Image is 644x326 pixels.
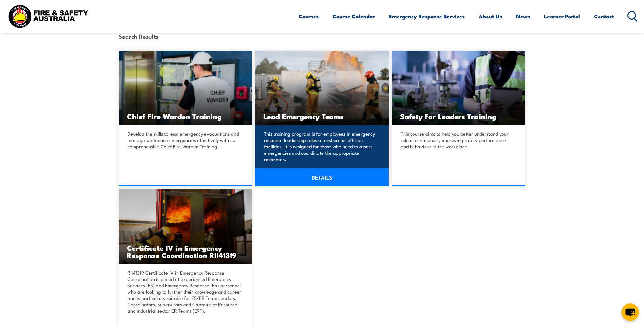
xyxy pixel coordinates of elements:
[128,269,241,314] p: RII41319 Certificate IV in Emergency Response Coordination is aimed at experienced Emergency Serv...
[479,8,502,25] a: About Us
[255,51,389,125] a: Lead Emergency Teams
[299,8,319,25] a: Courses
[128,131,241,150] p: Develop the skills to lead emergency evacuations and manage workplace emergencies effectively wit...
[333,8,375,25] a: Course Calendar
[119,189,252,264] a: Certificate IV in Emergency Response Coordination RII41319
[392,51,525,125] img: Safety For Leaders
[544,8,580,25] a: Learner Portal
[255,51,389,125] img: Lead Emergency Teams TRAINING
[400,112,517,120] h3: Safety For Leaders Training
[119,32,158,40] strong: Search Results
[392,51,525,125] a: Safety For Leaders Training
[264,131,378,162] p: This training program is for employees in emergency response leadership roles at onshore or offsh...
[127,112,244,120] h3: Chief Fire Warden Training
[119,189,252,264] img: RII41319 Certificate IV in Emergency Response Coordination
[119,51,252,125] img: Chief Fire Warden Training
[127,244,244,259] h3: Certificate IV in Emergency Response Coordination RII41319
[389,8,465,25] a: Emergency Response Services
[401,131,515,150] p: This course aims to help you better understand your role in continuously improving safety perform...
[516,8,530,25] a: News
[255,168,389,186] a: DETAILS
[594,8,614,25] a: Contact
[263,112,380,120] h3: Lead Emergency Teams
[621,303,639,321] button: chat-button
